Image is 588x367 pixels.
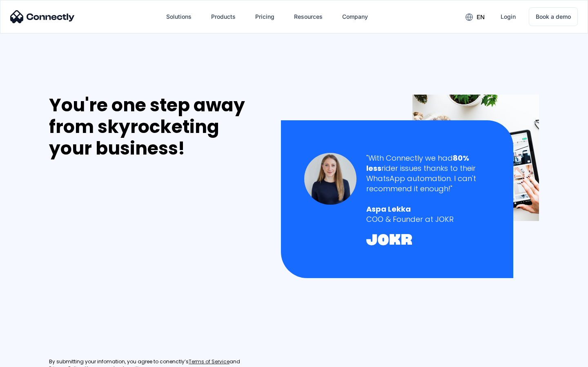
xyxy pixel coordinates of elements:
[10,10,75,23] img: Connectly Logo
[255,11,274,22] div: Pricing
[249,7,281,27] a: Pricing
[189,358,229,365] a: Terms of Service
[49,169,171,349] iframe: Form 0
[494,7,522,27] a: Login
[294,11,323,22] div: Resources
[366,153,490,194] div: "With Connectly we had rider issues thanks to their WhatsApp automation. I can't recommend it eno...
[366,214,490,224] div: COO & Founder at JOKR
[366,204,411,214] strong: Aspa Lekka
[529,7,578,26] a: Book a demo
[366,153,469,173] strong: 80% less
[477,11,485,23] div: en
[16,353,49,364] ul: Language list
[211,11,236,22] div: Products
[8,353,49,364] aside: Language selected: English
[501,11,516,22] div: Login
[342,11,368,22] div: Company
[166,11,192,22] div: Solutions
[49,95,264,159] div: You're one step away from skyrocketing your business!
